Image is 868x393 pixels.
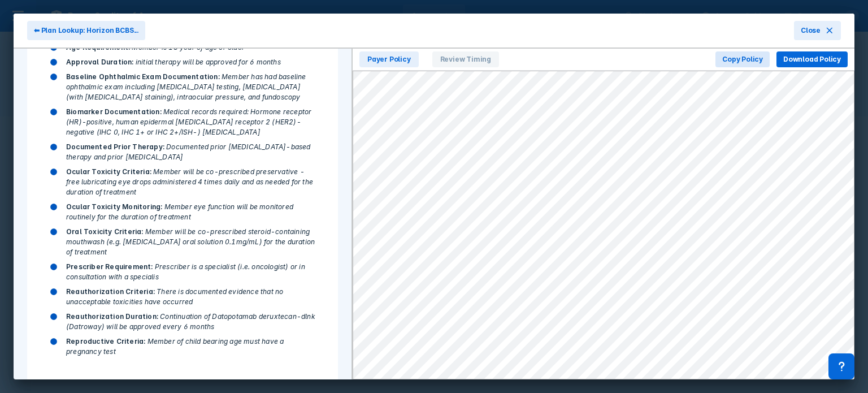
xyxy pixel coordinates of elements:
[715,51,770,67] button: Copy Policy
[66,227,315,256] span: Member will be co-prescribed steroid-containing mouthwash (e.g. [MEDICAL_DATA] oral solution 0.1m...
[794,21,841,40] button: Close
[66,262,305,281] span: Prescriber is a specialist (i.e. oncologist) or in consultation with a specialis
[66,72,220,81] span: Baseline Ophthalmic Exam Documentation :
[359,51,419,67] span: Payer Policy
[828,353,854,379] div: Contact Support
[66,58,134,66] span: Approval Duration :
[783,54,841,64] span: Download Policy
[66,337,145,346] span: Reproductive Criteria :
[66,107,311,136] span: Medical records required: Hormone receptor (HR)-positive, human epidermal [MEDICAL_DATA] receptor...
[34,25,138,36] span: ⬅ Plan Lookup: Horizon BCBS...
[66,227,144,236] span: Oral Toxicity Criteria :
[66,202,293,221] span: Member eye function will be monitored routinely for the duration of treatment
[136,58,281,66] span: initial therapy will be approved for 6 months
[66,107,162,116] span: Biomarker Documentation :
[66,142,164,151] span: Documented Prior Therapy :
[776,51,848,67] button: Download Policy
[66,312,158,321] span: Reauthorization Duration :
[66,167,313,196] span: Member will be co-prescribed preservative -free lubricating eye drops administered 4 times daily ...
[722,54,763,64] span: Copy Policy
[66,72,306,101] span: Member has had baseline ophthalmic exam including [MEDICAL_DATA] testing, [MEDICAL_DATA] (with [M...
[66,287,283,306] span: There is documented evidence that no unacceptable toxicities have occurred
[66,167,151,176] span: Ocular Toxicity Criteria :
[27,21,145,40] button: ⬅ Plan Lookup: Horizon BCBS...
[776,53,848,64] a: Download Policy
[66,142,311,161] span: Documented prior [MEDICAL_DATA]-based therapy and prior [MEDICAL_DATA]
[66,262,153,271] span: Prescriber Requirement :
[432,51,499,67] span: Review Timing
[66,312,315,331] span: Continuation of Datopotamab deruxtecan-dlnk (Datroway) will be approved every 6 months
[66,287,155,296] span: Reauthorization Criteria :
[66,337,284,356] span: Member of child bearing age must have a pregnancy test
[66,202,162,211] span: Ocular Toxicity Monitoring :
[801,25,821,36] span: Close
